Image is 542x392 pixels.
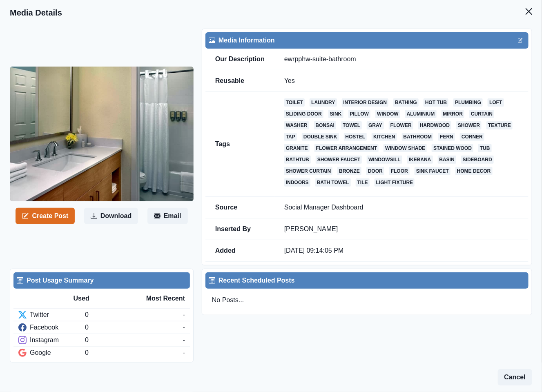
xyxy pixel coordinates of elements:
[315,178,351,187] a: bath towel
[342,98,389,107] a: interior design
[314,121,337,129] a: bonsai
[85,335,183,345] div: 0
[375,110,400,118] a: window
[302,133,339,141] a: double sink
[183,323,185,332] div: -
[147,208,188,224] button: Email
[461,156,494,164] a: sideboard
[389,121,413,129] a: flower
[415,167,451,175] a: sink faucet
[183,310,185,320] div: -
[284,203,519,212] p: Social Manager Dashboard
[183,348,185,358] div: -
[18,335,85,345] div: Instagram
[328,110,343,118] a: sink
[367,121,384,129] a: gray
[438,156,456,164] a: basin
[389,167,410,175] a: floor
[348,110,371,118] a: pillow
[274,49,529,70] td: ewrpphw-suite-bathroom
[453,98,483,107] a: plumbing
[284,156,311,164] a: bathtub
[284,144,310,152] a: granite
[18,310,85,320] div: Twitter
[205,240,274,262] td: Added
[85,310,183,320] div: 0
[284,178,310,187] a: indoors
[18,323,85,332] div: Facebook
[424,98,448,107] a: hot tub
[486,121,513,129] a: texture
[274,240,529,262] td: [DATE] 09:14:05 PM
[85,348,183,358] div: 0
[284,110,323,118] a: sliding door
[405,110,437,118] a: aluminium
[356,178,370,187] a: tile
[344,133,367,141] a: hostel
[205,197,274,218] td: Source
[74,294,129,303] div: Used
[17,276,187,285] div: Post Usage Summary
[455,167,493,175] a: home decor
[183,335,185,345] div: -
[18,348,85,358] div: Google
[274,70,529,92] td: Yes
[129,294,185,303] div: Most Recent
[284,121,309,129] a: washer
[418,121,451,129] a: hardwood
[10,67,194,201] img: brilmo29gq8zi4ritnml
[366,167,384,175] a: door
[205,289,529,312] div: No Posts...
[84,208,138,224] button: Download
[205,49,274,70] td: Our Description
[205,70,274,92] td: Reusable
[384,144,427,152] a: window shade
[498,369,532,385] button: Cancel
[438,133,455,141] a: fern
[205,218,274,240] td: Inserted By
[310,98,337,107] a: laundry
[442,110,465,118] a: mirror
[316,156,362,164] a: shower faucet
[341,121,362,129] a: towel
[372,133,397,141] a: kitchen
[284,167,332,175] a: shower curtain
[375,178,415,187] a: light fixture
[460,133,484,141] a: corner
[521,3,537,20] button: Close
[284,133,297,141] a: tap
[209,276,525,285] div: Recent Scheduled Posts
[367,156,402,164] a: windowsill
[393,98,419,107] a: bathing
[432,144,473,152] a: stained wood
[478,144,492,152] a: tub
[337,167,361,175] a: bronze
[456,121,482,129] a: shower
[85,323,183,332] div: 0
[515,36,525,45] button: Edit
[16,208,75,224] button: Create Post
[314,144,379,152] a: flower arrangement
[284,225,338,232] a: [PERSON_NAME]
[209,36,525,45] div: Media Information
[469,110,494,118] a: curtain
[284,98,305,107] a: toilet
[407,156,433,164] a: ikebana
[488,98,504,107] a: loft
[205,92,274,197] td: Tags
[402,133,434,141] a: bathroom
